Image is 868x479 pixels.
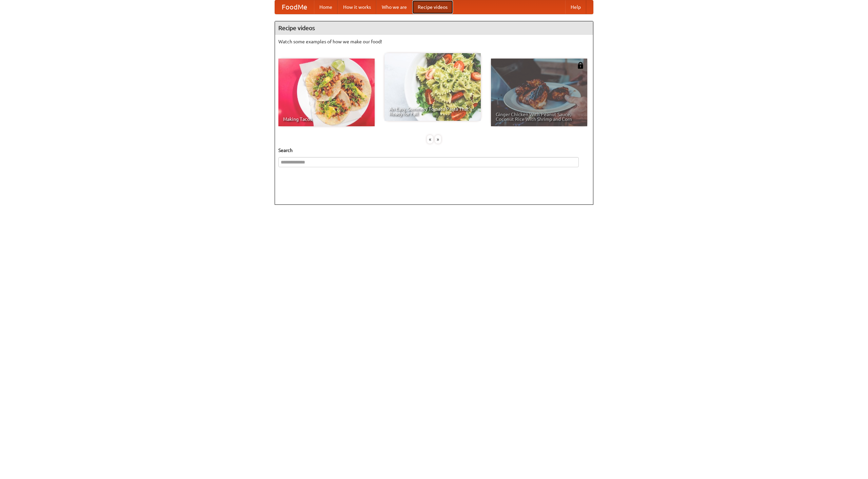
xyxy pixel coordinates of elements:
img: 483408.png [577,62,584,69]
a: Home [314,0,338,14]
div: « [427,135,433,144]
a: Who we are [376,0,412,14]
a: How it works [338,0,376,14]
a: Making Tacos [278,59,375,126]
a: FoodMe [275,0,314,14]
a: Recipe videos [412,0,453,14]
a: An Easy, Summery Tomato Pasta That's Ready for Fall [384,53,481,121]
span: An Easy, Summery Tomato Pasta That's Ready for Fall [389,107,476,116]
p: Watch some examples of how we make our food! [278,38,590,45]
h4: Recipe videos [275,21,593,35]
h5: Search [278,147,590,154]
a: Help [565,0,586,14]
div: » [435,135,441,144]
span: Making Tacos [283,117,370,122]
